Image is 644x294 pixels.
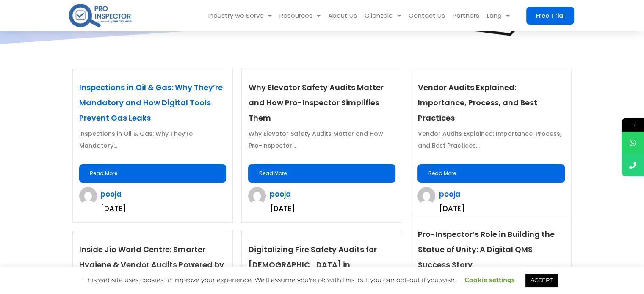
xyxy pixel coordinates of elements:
a: Digitalizing Fire Safety Audits for [DEMOGRAPHIC_DATA] in [GEOGRAPHIC_DATA] [248,244,376,285]
img: pooja [79,187,97,205]
time: [DATE] [439,203,464,214]
a: Why Elevator Safety Audits Matter and How Pro-Inspector Simplifies Them [248,82,383,123]
a: Free Trial [526,7,574,25]
a: pooja [439,189,460,199]
a: Read More [248,164,395,183]
a: Read More [417,164,565,183]
p: Why Elevator Safety Audits Matter and How Pro-Inspector... [248,128,395,151]
a: pooja [269,189,290,199]
a: ACCEPT [525,274,558,287]
p: Inspections in Oil & Gas: Why They’re Mandatory... [79,128,227,151]
img: pooja [248,187,266,205]
span: This website uses cookies to improve your experience. We'll assume you're ok with this, but you c... [84,276,560,284]
time: [DATE] [269,203,295,214]
a: Pro-Inspector’s Role in Building the Statue of Unity: A Digital QMS Success Story [417,229,554,270]
a: Inspections in Oil & Gas: Why They’re Mandatory and How Digital Tools Prevent Gas Leaks [79,82,223,123]
a: Read More [79,164,227,183]
p: Vendor Audits Explained: Importance, Process, and Best Practices... [417,128,565,151]
img: pro-inspector-logo [68,2,133,29]
img: pooja [417,187,435,205]
a: Inside Jio World Centre: Smarter Hygiene & Vendor Audits Powered by Pro-Inspector [79,244,224,285]
a: Cookie settings [464,276,515,284]
span: → [622,118,644,132]
time: [DATE] [100,203,126,214]
a: pooja [100,189,122,199]
a: Vendor Audits Explained: Importance, Process, and Best Practices [417,82,537,123]
span: Free Trial [536,13,564,19]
